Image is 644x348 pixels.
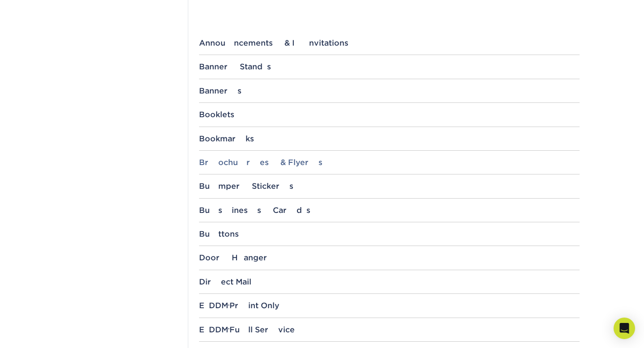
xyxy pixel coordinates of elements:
div: EDDM Full Service [199,325,580,334]
div: Direct Mail [199,277,580,286]
div: Brochures & Flyers [199,158,580,167]
div: Banner Stands [199,62,580,71]
div: Banners [199,86,580,95]
div: Door Hanger [199,253,580,262]
div: Business Cards [199,206,580,215]
div: Bumper Stickers [199,182,580,191]
small: ® [228,327,229,331]
div: Booklets [199,110,580,119]
div: Open Intercom Messenger [614,318,635,339]
div: Bookmarks [199,134,580,143]
div: Buttons [199,229,580,238]
div: EDDM Print Only [199,301,580,310]
small: ® [228,304,229,308]
div: Announcements & Invitations [199,38,580,47]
